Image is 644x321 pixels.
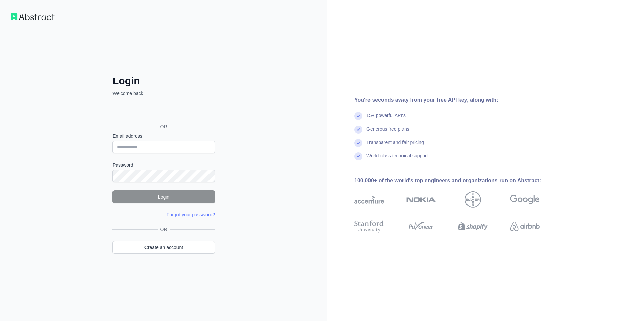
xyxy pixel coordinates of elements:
[112,90,215,97] p: Welcome back
[112,133,215,139] label: Email address
[112,241,215,254] a: Create an account
[112,75,215,87] h2: Login
[510,219,540,234] img: airbnb
[510,191,540,208] img: google
[366,139,424,152] div: Transparent and fair pricing
[354,219,384,234] img: stanford university
[109,104,217,119] iframe: Sign in with Google Button
[458,219,488,234] img: shopify
[112,162,215,168] label: Password
[406,219,436,234] img: payoneer
[354,191,384,208] img: accenture
[465,191,481,208] img: bayer
[354,112,362,120] img: check mark
[354,126,362,134] img: check mark
[366,152,428,166] div: World-class technical support
[158,226,170,233] span: OR
[167,212,215,217] a: Forgot your password?
[11,13,55,20] img: Workflow
[112,190,215,203] button: Login
[354,139,362,147] img: check mark
[354,152,362,160] img: check mark
[366,126,409,139] div: Generous free plans
[155,123,173,130] span: OR
[354,177,561,185] div: 100,000+ of the world's top engineers and organizations run on Abstract:
[354,96,561,104] div: You're seconds away from your free API key, along with:
[366,112,406,126] div: 15+ powerful API's
[406,191,436,208] img: nokia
